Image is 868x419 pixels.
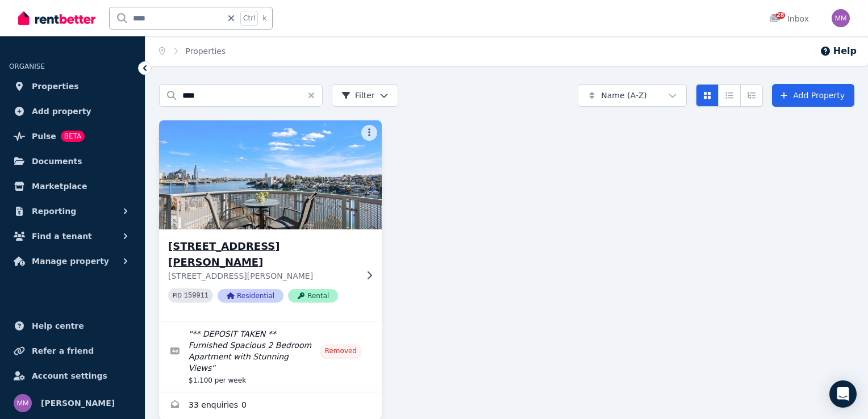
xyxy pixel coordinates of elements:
[173,292,182,299] small: PID
[184,292,208,300] code: 159911
[769,13,809,24] div: Inbox
[772,84,854,107] a: Add Property
[829,380,857,408] div: Open Intercom Messenger
[32,129,56,143] span: Pulse
[61,131,85,142] span: BETA
[718,84,741,107] button: Compact list view
[9,100,136,123] a: Add property
[32,179,87,193] span: Marketplace
[9,364,136,387] a: Account settings
[332,84,398,107] button: Filter
[153,118,387,232] img: 1301/30 Glen Street, Milsons Point
[9,62,45,70] span: ORGANISE
[9,225,136,248] button: Find a tenant
[14,394,32,412] img: Melissa Morgan
[32,79,79,93] span: Properties
[18,10,95,27] img: RentBetter
[168,238,357,270] h3: [STREET_ADDRESS][PERSON_NAME]
[41,396,115,410] span: [PERSON_NAME]
[361,125,377,141] button: More options
[32,229,92,243] span: Find a tenant
[601,90,647,101] span: Name (A-Z)
[9,250,136,273] button: Manage property
[9,315,136,337] a: Help centre
[240,11,258,26] span: Ctrl
[32,254,109,268] span: Manage property
[218,289,283,303] span: Residential
[32,369,107,383] span: Account settings
[168,270,357,282] p: [STREET_ADDRESS][PERSON_NAME]
[9,125,136,148] a: PulseBETA
[32,154,82,168] span: Documents
[9,150,136,173] a: Documents
[186,47,226,56] a: Properties
[776,12,785,19] span: 28
[696,84,763,107] div: View options
[9,200,136,223] button: Reporting
[740,84,763,107] button: Expanded list view
[159,321,382,392] a: Edit listing: ** DEPOSIT TAKEN ** Furnished Spacious 2 Bedroom Apartment with Stunning Views
[696,84,719,107] button: Card view
[9,175,136,198] a: Marketplace
[578,84,687,107] button: Name (A-Z)
[307,84,323,107] button: Clear search
[32,104,91,118] span: Add property
[820,44,857,58] button: Help
[9,75,136,98] a: Properties
[32,204,76,218] span: Reporting
[32,344,94,358] span: Refer a friend
[832,9,850,27] img: Melissa Morgan
[159,120,382,321] a: 1301/30 Glen Street, Milsons Point[STREET_ADDRESS][PERSON_NAME][STREET_ADDRESS][PERSON_NAME]PID 1...
[262,14,266,23] span: k
[288,289,338,303] span: Rental
[9,340,136,362] a: Refer a friend
[341,90,375,101] span: Filter
[32,319,84,333] span: Help centre
[145,36,239,66] nav: Breadcrumb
